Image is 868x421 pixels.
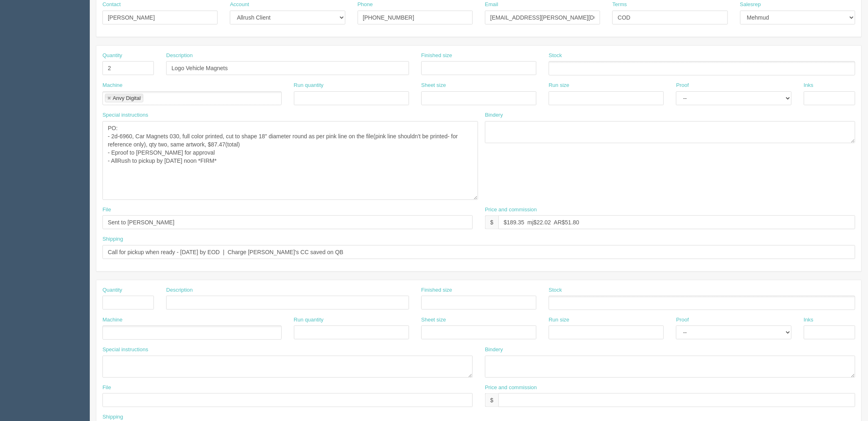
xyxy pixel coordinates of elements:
label: Bindery [485,111,503,119]
label: Special instructions [102,111,148,119]
label: Price and commission [485,384,537,392]
label: Special instructions [102,346,148,354]
label: Shipping [102,413,123,421]
label: Run size [549,316,570,324]
div: $ [485,215,499,229]
label: Quantity [102,286,122,294]
div: $ [485,393,499,407]
label: Proof [676,316,689,324]
label: Stock [549,52,562,60]
textarea: PO: - 2d-6960, Car Magnets 030, full color printed, cut to shape 18" diameter round as per pink l... [102,121,478,200]
label: Machine [102,82,122,89]
label: Sheet size [421,82,446,89]
label: Stock [549,286,562,294]
label: Terms [612,1,627,9]
label: Inks [804,82,814,89]
label: Description [166,286,193,294]
label: Sheet size [421,316,446,324]
label: Account [230,1,249,9]
label: Run quantity [294,316,324,324]
label: Description [166,52,193,60]
label: Bindery [485,346,503,354]
label: Finished size [421,52,452,60]
label: Price and commission [485,206,537,214]
label: Salesrep [740,1,761,9]
label: Phone [358,1,373,9]
label: Email [485,1,499,9]
label: Proof [676,82,689,89]
label: File [102,384,111,392]
label: Machine [102,316,122,324]
label: Run quantity [294,82,324,89]
label: Run size [549,82,570,89]
label: Inks [804,316,814,324]
label: File [102,206,111,214]
label: Quantity [102,52,122,60]
div: Anvy Digital [113,95,141,101]
label: Contact [102,1,121,9]
label: Shipping [102,235,123,243]
label: Finished size [421,286,452,294]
